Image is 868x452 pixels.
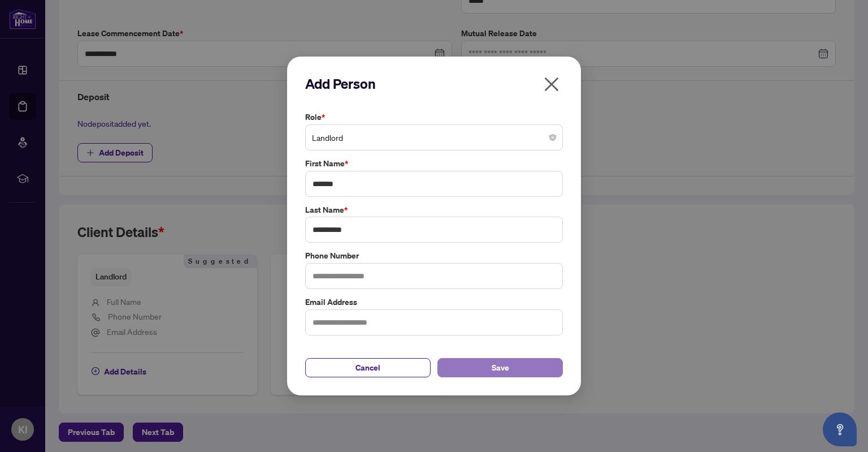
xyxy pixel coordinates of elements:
[305,111,563,123] label: Role
[492,359,509,377] span: Save
[437,358,563,377] button: Save
[542,75,561,93] span: close
[305,296,563,308] label: Email Address
[305,204,563,216] label: Last Name
[823,412,857,446] button: Open asap
[305,249,563,262] label: Phone Number
[305,157,563,170] label: First Name
[355,359,380,377] span: Cancel
[305,358,431,377] button: Cancel
[312,127,556,148] span: Landlord
[549,134,556,141] span: close-circle
[305,75,563,93] h2: Add Person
